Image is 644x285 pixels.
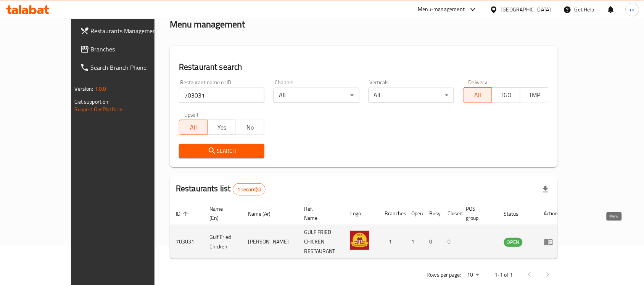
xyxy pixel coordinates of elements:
div: All [369,88,454,103]
span: Status [504,209,529,218]
button: TMP [520,87,549,102]
td: 0 [442,225,460,259]
span: Restaurants Management [91,26,172,35]
th: Logo [344,202,378,225]
th: Action [538,202,564,225]
span: Name (Ar) [248,209,280,218]
span: Name (En) [209,204,233,223]
button: Yes [207,120,236,135]
a: Branches [74,40,179,58]
p: Rows per page: [427,270,461,280]
div: Rows per page: [464,269,482,281]
span: m [630,5,635,14]
div: Export file [536,180,555,199]
div: Total records count [233,183,266,195]
td: GULF FRIED CHICKEN RESTAURANT [298,225,344,259]
td: 1 [405,225,423,259]
h2: Restaurant search [179,61,549,73]
a: Search Branch Phone [74,58,179,77]
span: All [182,122,204,133]
table: enhanced table [170,202,564,259]
span: POS group [466,204,489,223]
button: All [463,87,492,102]
span: ID [176,209,190,218]
h2: Restaurants list [176,183,266,195]
button: All [179,120,208,135]
th: Branches [378,202,405,225]
div: Menu-management [418,5,465,14]
td: 0 [423,225,442,259]
td: Gulf Fried Chicken [203,225,242,259]
div: OPEN [504,238,523,247]
td: 1 [378,225,405,259]
a: Support.OpsPlatform [75,104,123,114]
button: TGO [492,87,520,102]
th: Busy [423,202,442,225]
span: No [239,122,261,133]
span: 1.0.0 [95,84,106,94]
span: TMP [523,90,546,101]
div: [GEOGRAPHIC_DATA] [501,5,551,14]
div: All [274,88,359,103]
span: Search [185,146,258,156]
span: Ref. Name [304,204,335,223]
label: Delivery [469,80,488,85]
td: [PERSON_NAME] [242,225,298,259]
span: 1 record(s) [233,186,266,193]
img: Gulf Fried Chicken [350,231,369,250]
span: Version: [75,84,93,94]
span: Branches [91,45,172,54]
p: 1-1 of 1 [494,270,513,280]
a: Restaurants Management [74,22,179,40]
span: Get support on: [75,97,110,107]
span: Yes [211,122,233,133]
span: TGO [495,90,517,101]
td: 703031 [170,225,203,259]
span: Search Branch Phone [91,63,172,72]
th: Closed [442,202,460,225]
label: Upsell [184,112,198,117]
span: All [467,90,489,101]
th: Open [405,202,423,225]
h2: Menu management [170,18,245,30]
button: No [236,120,264,135]
button: Search [179,144,264,158]
input: Search for restaurant name or ID.. [179,88,264,103]
span: OPEN [504,238,523,247]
